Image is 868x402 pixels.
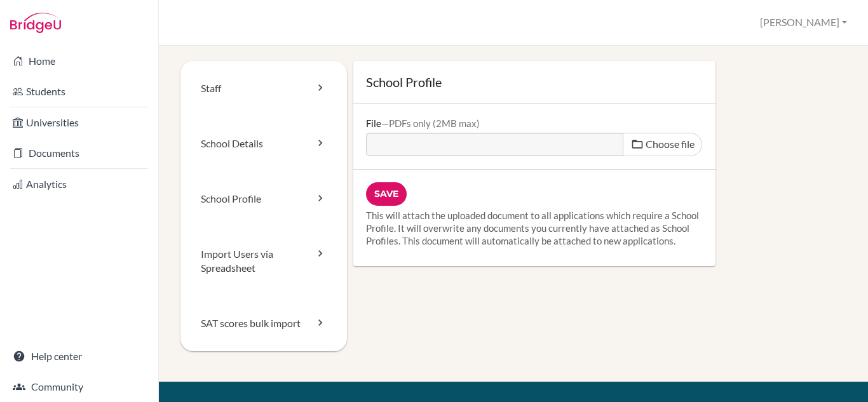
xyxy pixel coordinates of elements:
label: File [366,117,480,130]
a: School Details [180,116,347,171]
p: This will attach the uploaded document to all applications which require a School Profile. It wil... [366,209,703,247]
a: Universities [3,110,156,135]
button: [PERSON_NAME] [754,11,853,34]
a: School Profile [180,171,347,227]
a: Help center [3,344,156,369]
a: Analytics [3,171,156,197]
a: Import Users via Spreadsheet [180,227,347,297]
a: Documents [3,140,156,166]
input: Save [366,182,407,206]
a: Students [3,79,156,104]
a: SAT scores bulk import [180,296,347,351]
a: Staff [180,61,347,116]
h1: School Profile [366,74,703,91]
div: PDFs only (2MB max) [381,117,480,129]
a: Community [3,374,156,399]
span: Choose file [646,138,695,150]
img: Bridge-U [10,13,61,33]
a: Home [3,48,156,74]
